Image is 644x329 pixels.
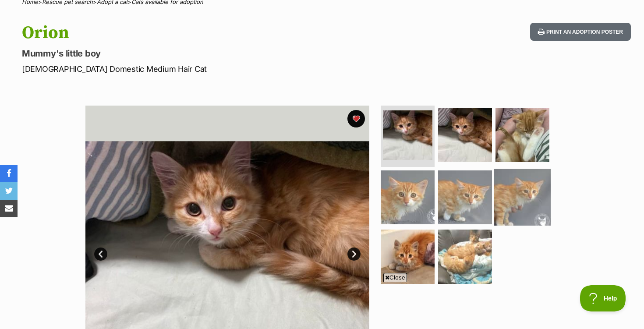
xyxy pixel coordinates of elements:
h1: Orion [22,23,393,43]
img: Photo of Orion [383,110,432,160]
p: [DEMOGRAPHIC_DATA] Domestic Medium Hair Cat [22,63,393,75]
img: Photo of Orion [381,230,435,283]
button: favourite [347,110,365,127]
img: Photo of Orion [494,169,551,225]
p: Mummy's little boy [22,47,393,60]
iframe: Advertisement [110,285,534,325]
img: Photo of Orion [438,230,492,283]
img: Photo of Orion [438,108,492,162]
a: Prev [94,248,107,261]
img: Photo of Orion [495,108,549,162]
button: Print an adoption poster [530,23,631,41]
span: Close [383,273,407,282]
img: Photo of Orion [438,170,492,224]
a: Next [347,248,361,261]
iframe: Help Scout Beacon - Open [580,285,626,311]
img: Photo of Orion [381,170,435,224]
